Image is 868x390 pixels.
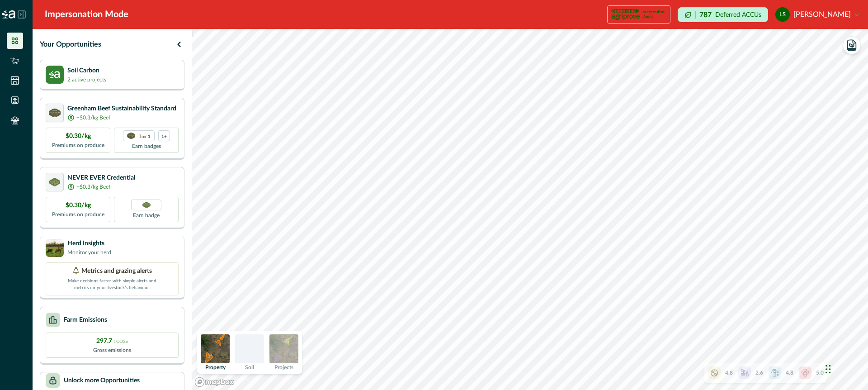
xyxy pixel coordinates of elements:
[725,369,733,377] p: 4.8
[142,202,151,209] img: Greenham NEVER EVER certification badge
[64,315,107,325] p: Farm Emissions
[40,39,101,50] p: Your Opportunities
[113,339,128,344] span: t CO2e
[67,248,111,257] p: Monitor your herd
[139,133,151,139] p: Tier 1
[826,356,831,383] div: Drag
[67,276,157,291] p: Make decisions faster with simple alerts and metrics on your livestock’s behaviour.
[158,130,170,141] div: more credentials avaialble
[49,109,61,118] img: certification logo
[76,114,110,122] p: +$0.3/kg Beef
[269,334,298,363] img: projects preview
[816,369,824,377] p: 5.0
[245,365,254,370] p: Soil
[274,365,293,370] p: Projects
[205,365,226,370] p: Property
[127,133,135,139] img: certification logo
[67,76,106,84] p: 2 active projects
[611,7,640,22] img: certification logo
[823,347,868,390] iframe: Chat Widget
[133,210,160,219] p: Earn badge
[67,173,135,183] p: NEVER EVER Credential
[67,104,176,114] p: Greenham Beef Sustainability Standard
[96,337,128,346] p: 297.7
[161,133,167,139] p: 1+
[775,4,859,25] button: lance stephenson[PERSON_NAME]
[93,346,131,354] p: Gross emissions
[67,239,111,248] p: Herd Insights
[49,178,61,187] img: certification logo
[52,141,104,149] p: Premiums on produce
[67,66,106,76] p: Soil Carbon
[715,11,761,18] p: Deferred ACCUs
[64,376,140,385] p: Unlock more Opportunities
[76,183,110,191] p: +$0.3/kg Beef
[66,201,91,210] p: $0.30/kg
[132,141,161,150] p: Earn badges
[52,210,104,219] p: Premiums on produce
[81,266,152,276] p: Metrics and grazing alerts
[755,369,763,377] p: 2.6
[66,132,91,141] p: $0.30/kg
[2,10,15,19] img: Logo
[643,10,666,19] p: Independent Audit
[786,369,793,377] p: 4.8
[699,11,712,19] p: 787
[45,8,128,21] div: Impersonation Mode
[194,377,234,387] a: Mapbox logo
[201,334,230,363] img: property preview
